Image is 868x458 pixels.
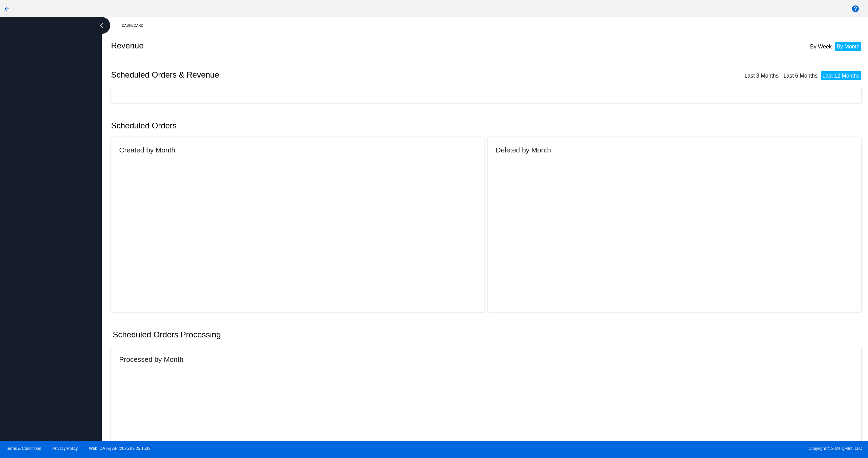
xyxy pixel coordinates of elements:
[89,446,151,451] a: Web:[DATE] API:2025.09.25.1533
[111,70,488,80] h2: Scheduled Orders & Revenue
[784,73,818,79] a: Last 6 Months
[119,355,183,363] h2: Processed by Month
[823,73,860,79] a: Last 12 Months
[113,330,221,339] h2: Scheduled Orders Processing
[496,146,551,154] h2: Deleted by Month
[111,121,488,130] h2: Scheduled Orders
[119,146,175,154] h2: Created by Month
[745,73,779,79] a: Last 3 Months
[808,42,833,51] li: By Week
[3,5,11,13] mat-icon: arrow_back
[835,42,861,51] li: By Month
[6,446,41,451] a: Terms & Conditions
[440,446,862,451] span: Copyright © 2024 QPilot, LLC
[122,20,149,31] a: Dashboard
[53,446,78,451] a: Privacy Policy
[851,5,860,13] mat-icon: help
[111,41,488,50] h2: Revenue
[96,20,107,31] i: chevron_left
